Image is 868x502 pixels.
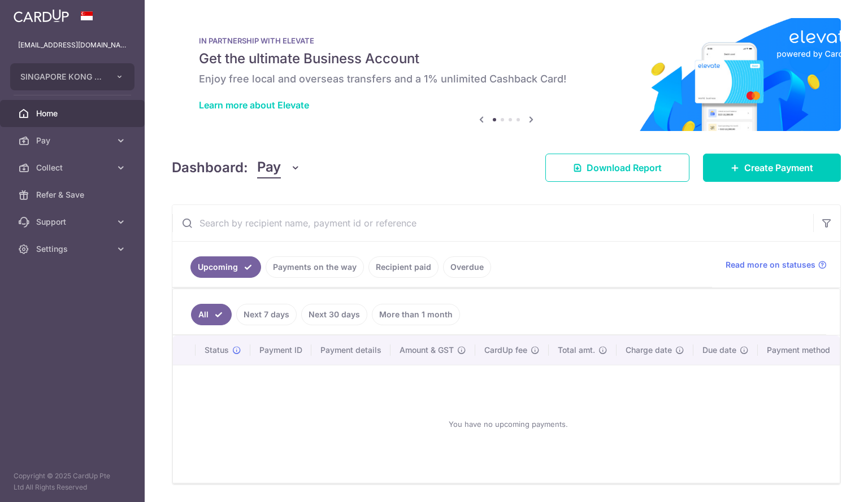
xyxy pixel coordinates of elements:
span: Charge date [626,344,672,356]
a: Payments on the way [266,256,364,278]
a: All [191,304,232,325]
span: Download Report [587,161,662,174]
th: Payment ID [250,335,311,365]
a: Learn more about Elevate [199,99,309,111]
span: Read more on statuses [726,259,815,270]
button: Pay [257,157,301,178]
span: Support [36,216,111,228]
span: Create Payment [744,161,813,174]
h6: Enjoy free local and overseas transfers and a 1% unlimited Cashback Card! [199,72,814,86]
p: [EMAIL_ADDRESS][DOMAIN_NAME] [18,40,127,51]
span: Total amt. [558,344,595,356]
input: Search by recipient name, payment id or reference [172,205,813,241]
span: Pay [36,135,111,146]
h5: Get the ultimate Business Account [199,50,814,68]
p: IN PARTNERSHIP WITH ELEVATE [199,36,814,45]
span: Amount & GST [400,344,454,356]
a: Overdue [443,256,491,278]
img: Renovation banner [172,18,841,131]
span: Settings [36,243,111,255]
a: Download Report [545,154,689,182]
span: CardUp fee [484,344,527,356]
a: Read more on statuses [726,259,827,270]
span: Pay [257,157,281,178]
span: Collect [36,162,111,173]
a: Next 30 days [301,304,367,325]
button: SINGAPORE KONG HONG LANCRE PTE. LTD. [10,63,134,90]
a: Create Payment [703,154,841,182]
h4: Dashboard: [172,158,248,178]
span: Refer & Save [36,189,111,200]
th: Payment method [758,335,844,365]
a: Next 7 days [236,304,297,325]
a: Recipient paid [368,256,439,278]
span: SINGAPORE KONG HONG LANCRE PTE. LTD. [20,71,104,82]
a: More than 1 month [372,304,460,325]
a: Upcoming [190,256,261,278]
div: You have no upcoming payments. [186,374,830,474]
img: CardUp [14,9,69,23]
span: Home [36,108,111,119]
span: Status [205,344,229,356]
span: Due date [702,344,736,356]
th: Payment details [311,335,390,365]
